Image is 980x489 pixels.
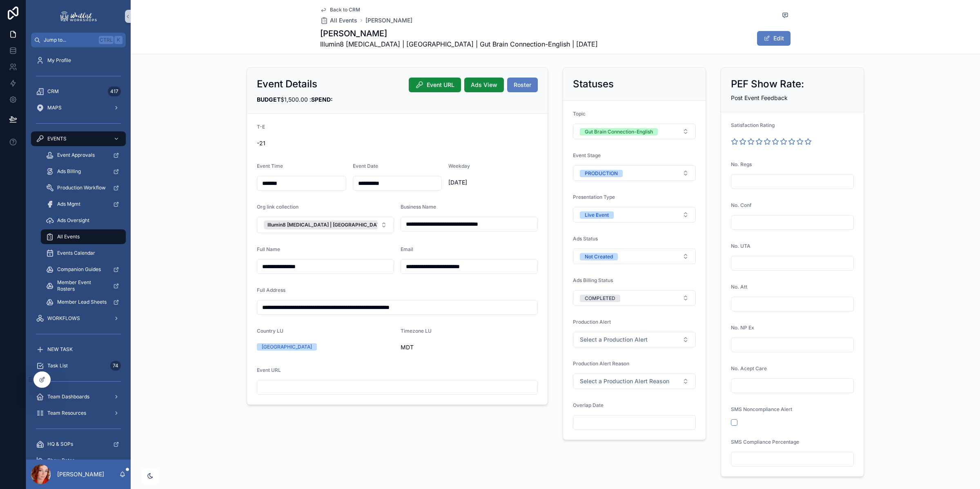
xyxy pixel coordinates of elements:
a: Member Event Rosters [41,278,126,293]
div: PRODUCTION [585,170,618,177]
span: Presentation Type [573,194,615,200]
span: Production Alert Reason [573,360,629,367]
span: All Events [57,233,80,240]
span: Event Date [353,163,378,169]
span: Event Time [257,163,283,169]
span: My Profile [47,57,71,64]
a: MAPS [31,100,126,115]
div: scrollable content [26,47,131,460]
span: $1,500.00 : [257,96,333,103]
a: Companion Guides [41,262,126,277]
button: Select Button [573,249,696,264]
button: Select Button [573,124,696,139]
a: Ads Oversight [41,213,126,228]
span: Companion Guides [57,266,101,273]
a: Production Workflow [41,180,126,195]
div: 74 [110,361,121,371]
span: Event URL [427,81,454,89]
button: Event URL [409,78,461,92]
span: No. Att [731,284,747,290]
button: Select Button [573,165,696,181]
a: NEW TASK [31,342,126,357]
a: All Events [41,229,126,244]
span: Event Stage [573,152,601,158]
span: T-E [257,124,265,130]
button: Ads View [464,78,504,92]
span: Email [401,246,413,252]
a: [PERSON_NAME] [365,16,412,24]
span: Ads Billing [57,168,81,175]
span: MDT [401,343,538,351]
h2: Statuses [573,78,614,91]
span: HQ & SOPs [47,441,73,447]
a: WORKFLOWS [31,311,126,326]
a: EVENTS [31,131,126,146]
a: Task List74 [31,358,126,373]
span: NEW TASK [47,346,73,353]
strong: SPEND: [311,96,333,103]
span: Business Name [401,204,436,210]
img: App logo [59,10,98,23]
a: Member Lead Sheets [41,295,126,309]
span: Ctrl [99,36,114,44]
span: Production Workflow [57,184,106,191]
a: All Events [320,16,357,24]
div: Live Event [585,211,609,219]
span: Team Resources [47,410,86,416]
p: [PERSON_NAME] [57,470,104,478]
span: Member Event Rosters [57,279,107,292]
div: COMPLETED [585,295,615,302]
div: Not Created [585,253,613,260]
span: EVENTS [47,136,67,142]
span: WORKFLOWS [47,315,80,322]
button: Select Button [573,373,696,389]
span: Ads View [471,81,497,89]
span: No. Regs [731,161,752,167]
span: Illumin8 [MEDICAL_DATA] | [GEOGRAPHIC_DATA] | Gut Brain Connection-English | [DATE] [320,39,598,49]
span: [DATE] [448,178,538,187]
strong: BUDGET [257,96,281,103]
span: Full Name [257,246,280,252]
h1: [PERSON_NAME] [320,28,598,39]
a: Team Dashboards [31,389,126,404]
span: SMS Noncompliance Alert [731,406,792,412]
a: Ads Mgmt [41,197,126,211]
a: HQ & SOPs [31,437,126,451]
h2: Event Details [257,78,317,91]
span: Select a Production Alert [580,336,648,344]
a: Event Approvals [41,148,126,162]
span: Weekday [448,163,470,169]
div: Gut Brain Connection-English [585,128,653,136]
div: [GEOGRAPHIC_DATA] [262,343,312,351]
span: Post Event Feedback [731,94,788,101]
span: Back to CRM [330,7,360,13]
span: Topic [573,111,586,117]
span: Ads Mgmt [57,201,80,207]
a: Ads Billing [41,164,126,179]
span: Task List [47,362,68,369]
button: Unselect 337 [264,220,396,229]
a: My Profile [31,53,126,68]
span: Full Address [257,287,285,293]
span: Jump to... [44,37,96,43]
span: Ads Oversight [57,217,89,224]
span: Member Lead Sheets [57,299,107,305]
span: MAPS [47,104,62,111]
span: No. Conf [731,202,752,208]
span: All Events [330,16,357,24]
span: Events Calendar [57,250,95,256]
span: Org link collection [257,204,298,210]
button: Jump to...CtrlK [31,33,126,47]
span: No. UTA [731,243,751,249]
span: No. Acept Care [731,365,767,371]
span: SMS Compliance Percentage [731,439,799,445]
span: Ads Billing Status [573,277,613,283]
span: Roster [514,81,531,89]
div: 417 [108,87,121,96]
span: Select a Production Alert Reason [580,377,669,385]
a: CRM417 [31,84,126,99]
a: Back to CRM [320,7,360,13]
button: Select Button [573,332,696,347]
a: Events Calendar [41,246,126,260]
span: No. NP Ex [731,325,754,331]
